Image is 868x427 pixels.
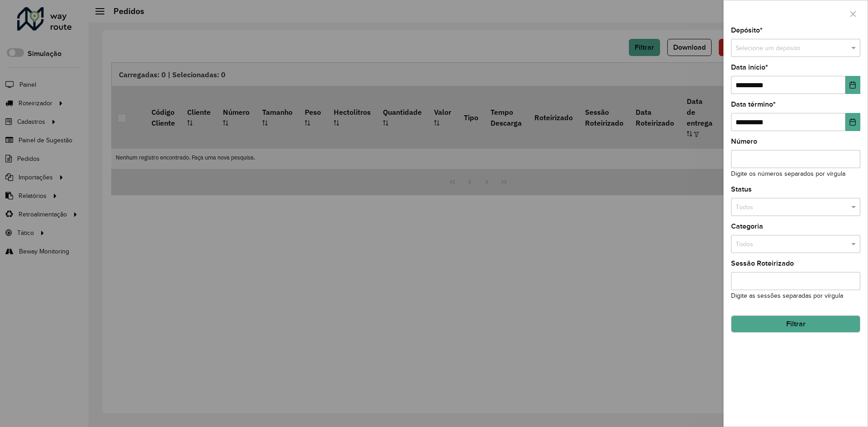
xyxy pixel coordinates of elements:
[731,221,763,232] label: Categoria
[731,99,776,110] label: Data término
[731,315,860,333] button: Filtrar
[731,62,768,73] label: Data início
[731,258,794,269] label: Sessão Roteirizado
[731,170,845,177] small: Digite os números separados por vírgula
[845,113,860,131] button: Choose Date
[731,136,757,147] label: Número
[731,184,752,195] label: Status
[845,76,860,94] button: Choose Date
[731,25,763,36] label: Depósito
[731,292,843,299] small: Digite as sessões separadas por vírgula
